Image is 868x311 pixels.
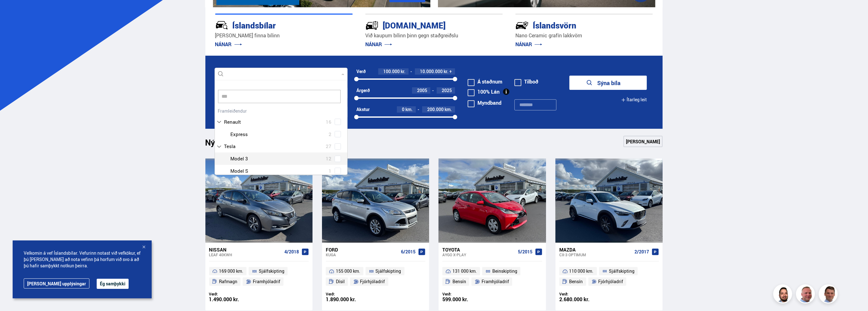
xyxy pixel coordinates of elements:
div: Verð [356,69,366,74]
span: km. [445,107,452,112]
span: Velkomin á vef Íslandsbílar. Vefurinn notast við vefkökur, ef þú [PERSON_NAME] að nota vefinn þá ... [24,250,141,269]
span: + [449,69,452,74]
a: Toyota Aygo X-PLAY 5/2015 131 000 km. Beinskipting Bensín Framhjóladrif Verð: 599.000 kr. [439,243,546,310]
a: NÁNAR [215,41,242,48]
span: 100.000 [383,68,400,74]
span: kr. [444,69,448,74]
div: Íslandsbílar [215,19,330,30]
div: Árgerð [356,88,370,93]
a: NÁNAR [365,41,392,48]
span: Bensín [569,278,583,285]
span: Sjálfskipting [259,267,284,275]
div: Íslandsvörn [515,19,630,30]
span: 1 [329,166,331,176]
a: NÁNAR [515,41,542,48]
span: 2025 [442,87,452,93]
div: Aygo X-PLAY [442,252,515,257]
span: 27 [326,142,331,151]
div: Verð: [559,292,609,296]
span: 10.000.000 [420,68,443,74]
span: 6/2015 [401,249,416,254]
span: 2/2017 [634,249,649,254]
div: 1.490.000 kr. [209,297,259,302]
div: Ford [326,247,398,252]
div: 599.000 kr. [442,297,492,302]
button: Sýna bíla [569,76,647,90]
a: Mazda CX-3 OPTIMUM 2/2017 110 000 km. Sjálfskipting Bensín Fjórhjóladrif Verð: 2.680.000 kr. [555,243,663,310]
div: Toyota [442,247,515,252]
img: FbJEzSuNWCJXmdc-.webp [820,285,839,304]
div: Verð: [442,292,492,296]
span: Bensín [452,278,466,285]
div: 2.680.000 kr. [559,297,609,302]
span: Fjórhjóladrif [598,278,623,285]
span: 16 [326,117,331,127]
button: Ítarleg leit [621,93,647,107]
label: Myndband [468,100,501,105]
span: 2 [329,130,331,139]
span: Beinskipting [492,267,517,275]
div: CX-3 OPTIMUM [559,252,632,257]
span: 131 000 km. [452,267,477,275]
div: Verð: [209,292,259,296]
a: Ford Kuga 6/2015 155 000 km. Sjálfskipting Dísil Fjórhjóladrif Verð: 1.890.000 kr. [322,243,429,310]
img: JRvxyua_JYH6wB4c.svg [215,19,228,32]
span: 2005 [417,87,427,93]
img: nhp88E3Fdnt1Opn2.png [774,285,793,304]
span: Renault [224,117,241,127]
a: Nissan Leaf 40KWH 4/2018 169 000 km. Sjálfskipting Rafmagn Framhjóladrif Verð: 1.490.000 kr. [205,243,313,310]
span: 155 000 km. [336,267,360,275]
p: Við kaupum bílinn þinn gegn staðgreiðslu [365,32,503,39]
div: [DOMAIN_NAME] [365,19,480,30]
span: Framhjóladrif [482,278,509,285]
span: 4/2018 [284,249,299,254]
span: Rafmagn [219,278,237,285]
label: Tilboð [514,79,538,84]
span: Tesla [224,142,236,151]
span: 200.000 [427,106,444,112]
span: Framhjóladrif [253,278,280,285]
button: Opna LiveChat spjallviðmót [5,3,24,22]
div: Akstur [356,107,370,112]
label: 100% Lán [468,89,500,94]
span: Sjálfskipting [376,267,401,275]
span: Sjálfskipting [609,267,634,275]
h1: Nýtt á skrá [205,138,256,151]
img: -Svtn6bYgwAsiwNX.svg [515,19,529,32]
span: 0 [402,106,404,112]
span: 169 000 km. [219,267,243,275]
span: 110 000 km. [569,267,594,275]
p: Nano Ceramic grafín lakkvörn [515,32,653,39]
span: km. [405,107,413,112]
div: Kuga [326,252,398,257]
div: Leaf 40KWH [209,252,282,257]
a: [PERSON_NAME] [623,136,663,147]
span: 12 [326,154,331,163]
p: [PERSON_NAME] finna bílinn [215,32,353,39]
div: Nissan [209,247,282,252]
a: [PERSON_NAME] upplýsingar [24,278,89,289]
span: kr. [401,69,405,74]
div: 1.890.000 kr. [326,297,376,302]
div: Verð: [326,292,376,296]
span: 5/2015 [518,249,532,254]
img: tr5P-W3DuiFaO7aO.svg [365,19,379,32]
img: siFngHWaQ9KaOqBr.png [797,285,816,304]
span: Fjórhjóladrif [360,278,385,285]
label: Á staðnum [468,79,502,84]
span: Dísil [336,278,345,285]
div: Mazda [559,247,632,252]
button: Ég samþykki [97,279,129,289]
